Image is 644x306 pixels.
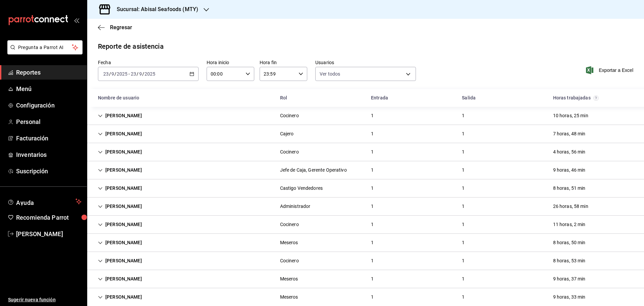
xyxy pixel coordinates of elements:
[16,229,82,238] span: [PERSON_NAME]
[16,198,73,206] span: Ayuda
[548,182,591,194] div: Cell
[548,110,594,122] div: Cell
[260,60,307,65] label: Hora fin
[275,291,304,303] div: Cell
[457,255,470,267] div: Cell
[275,164,352,176] div: Cell
[87,125,644,143] div: Row
[366,110,379,122] div: Cell
[93,236,147,249] div: Cell
[87,216,644,234] div: Row
[275,255,304,267] div: Cell
[93,255,147,267] div: Cell
[207,60,254,65] label: Hora inicio
[280,294,298,301] div: Meseros
[87,179,644,198] div: Row
[457,164,470,176] div: Cell
[16,167,82,176] span: Suscripción
[116,71,128,77] input: ----
[457,291,470,303] div: Cell
[87,270,644,288] div: Row
[93,164,147,176] div: Cell
[280,148,299,156] div: Cocinero
[548,128,591,140] div: Cell
[87,89,644,107] div: Head
[142,71,144,77] span: /
[275,128,299,140] div: Cell
[280,130,294,137] div: Cajero
[587,66,633,74] button: Exportar a Excel
[457,218,470,231] div: Cell
[144,71,156,77] input: ----
[87,252,644,270] div: Row
[16,213,82,222] span: Recomienda Parrot
[74,17,79,23] button: open_drawer_menu
[5,49,83,56] a: Pregunta a Parrot AI
[366,255,379,267] div: Cell
[280,239,298,246] div: Meseros
[320,71,340,77] span: Ver todos
[457,200,470,213] div: Cell
[366,236,379,249] div: Cell
[93,273,147,285] div: Cell
[457,182,470,194] div: Cell
[275,236,304,249] div: Cell
[275,182,328,194] div: Cell
[275,218,304,231] div: Cell
[137,71,139,77] span: /
[280,167,347,174] div: Jefe de Caja, Gerente Operativo
[548,200,594,213] div: Cell
[16,101,82,110] span: Configuración
[275,110,304,122] div: Cell
[18,44,72,51] span: Pregunta a Parrot AI
[548,236,591,249] div: Cell
[548,92,639,104] div: HeadCell
[93,291,147,303] div: Cell
[457,128,470,140] div: Cell
[93,92,275,104] div: HeadCell
[109,71,111,77] span: /
[280,275,298,282] div: Meseros
[87,234,644,252] div: Row
[103,71,109,77] input: --
[93,200,147,213] div: Cell
[366,218,379,231] div: Cell
[457,146,470,158] div: Cell
[280,185,323,192] div: Castigo Vendedores
[111,71,114,77] input: --
[7,40,83,54] button: Pregunta a Parrot AI
[593,95,599,101] svg: El total de horas trabajadas por usuario es el resultado de la suma redondeada del registro de ho...
[275,92,366,104] div: HeadCell
[548,255,591,267] div: Cell
[98,24,132,31] button: Regresar
[87,143,644,161] div: Row
[366,182,379,194] div: Cell
[16,68,82,77] span: Reportes
[93,128,147,140] div: Cell
[315,60,416,65] label: Usuarios
[548,273,591,285] div: Cell
[457,236,470,249] div: Cell
[93,110,147,122] div: Cell
[275,273,304,285] div: Cell
[366,92,457,104] div: HeadCell
[16,117,82,126] span: Personal
[130,71,137,77] input: --
[280,112,299,119] div: Cocinero
[110,24,132,31] span: Regresar
[457,92,547,104] div: HeadCell
[548,218,591,231] div: Cell
[8,296,82,303] span: Sugerir nueva función
[87,198,644,216] div: Row
[16,84,82,93] span: Menú
[93,146,147,158] div: Cell
[366,200,379,213] div: Cell
[98,60,199,65] label: Fecha
[87,107,644,125] div: Row
[275,146,304,158] div: Cell
[457,110,470,122] div: Cell
[93,182,147,194] div: Cell
[366,291,379,303] div: Cell
[280,257,299,264] div: Cocinero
